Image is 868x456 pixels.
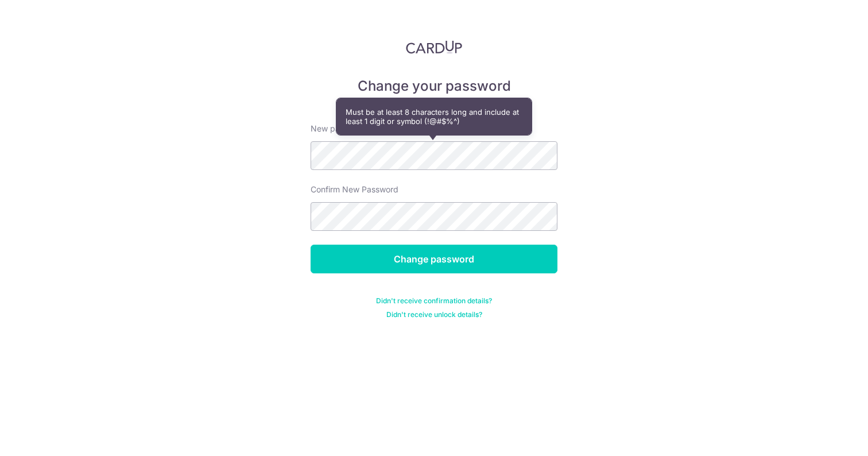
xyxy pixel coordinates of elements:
label: New password [311,123,367,134]
a: Didn't receive confirmation details? [376,296,492,306]
div: Must be at least 8 characters long and include at least 1 digit or symbol (!@#$%^) [336,98,532,135]
img: CardUp Logo [406,40,462,54]
label: Confirm New Password [311,184,398,195]
h5: Change your password [311,77,557,95]
a: Didn't receive unlock details? [386,310,482,319]
input: Change password [311,245,557,273]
